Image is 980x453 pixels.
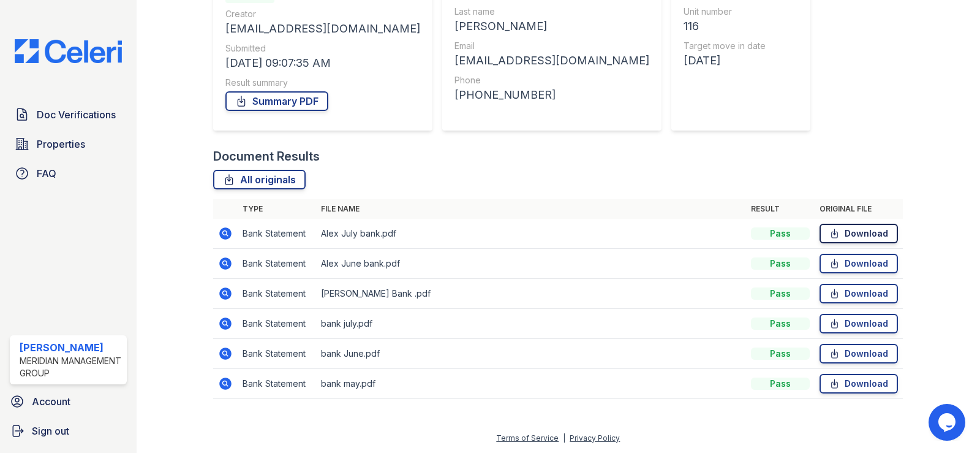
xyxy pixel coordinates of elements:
a: Properties [10,132,127,156]
div: Email [454,40,649,52]
a: Privacy Policy [570,433,620,443]
div: Pass [751,287,810,300]
div: Unit number [684,6,798,18]
td: Bank Statement [238,279,316,309]
iframe: chat widget [929,404,968,441]
div: [DATE] [684,52,798,69]
div: [PERSON_NAME] [454,18,649,35]
td: Bank Statement [238,219,316,249]
div: Last name [454,6,649,18]
a: Download [820,374,898,394]
div: [PERSON_NAME] [20,340,122,355]
a: All originals [213,170,306,189]
img: CE_Logo_Blue-a8612792a0a2168367f1c8372b55b34899dd931a85d93a1a3d3e32e68fde9ad4.png [5,39,132,63]
div: Target move in date [684,40,798,52]
div: Creator [225,8,420,20]
div: Pass [751,318,810,330]
div: Phone [454,74,649,86]
div: 116 [684,18,798,35]
a: Download [820,344,898,364]
div: Submitted [225,42,420,55]
span: Sign out [32,424,69,438]
th: Type [238,199,316,219]
span: Account [32,394,70,409]
a: Account [5,389,132,414]
span: Doc Verifications [37,107,116,122]
div: Pass [751,227,810,240]
div: [PHONE_NUMBER] [454,86,649,104]
div: | [563,433,565,443]
a: Doc Verifications [10,102,127,127]
td: Bank Statement [238,309,316,339]
a: Download [820,314,898,333]
td: Bank Statement [238,369,316,399]
td: bank july.pdf [316,309,746,339]
td: bank June.pdf [316,339,746,369]
span: Properties [37,137,85,151]
div: Meridian Management Group [20,355,122,379]
div: Pass [751,378,810,390]
td: Alex July bank.pdf [316,219,746,249]
td: Alex June bank.pdf [316,249,746,279]
a: FAQ [10,161,127,186]
div: [DATE] 09:07:35 AM [225,55,420,72]
th: Result [746,199,815,219]
div: Result summary [225,77,420,89]
td: bank may.pdf [316,369,746,399]
a: Sign out [5,419,132,443]
div: Pass [751,257,810,270]
div: [EMAIL_ADDRESS][DOMAIN_NAME] [454,52,649,69]
span: FAQ [37,166,56,181]
div: Document Results [213,148,320,165]
td: Bank Statement [238,249,316,279]
td: Bank Statement [238,339,316,369]
div: [EMAIL_ADDRESS][DOMAIN_NAME] [225,20,420,37]
div: Pass [751,348,810,360]
th: Original file [815,199,903,219]
td: [PERSON_NAME] Bank .pdf [316,279,746,309]
a: Summary PDF [225,91,328,111]
a: Download [820,284,898,303]
a: Download [820,224,898,243]
th: File name [316,199,746,219]
a: Terms of Service [496,433,559,443]
a: Download [820,254,898,273]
